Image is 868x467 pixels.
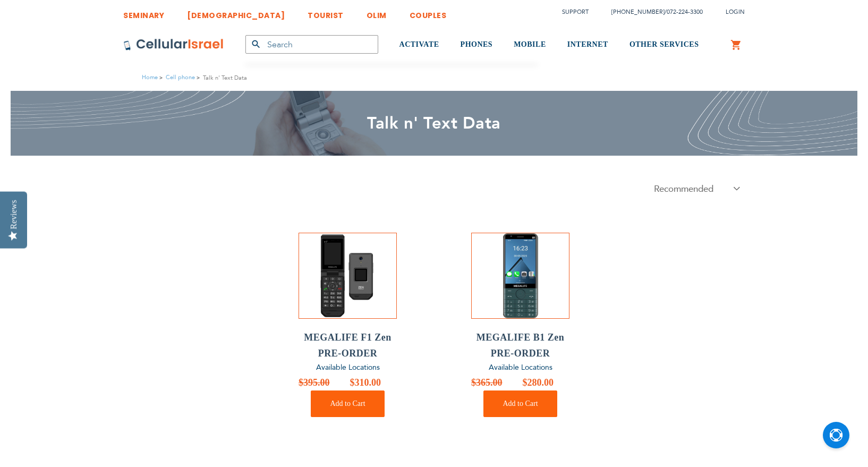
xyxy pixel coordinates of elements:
span: Talk n' Text Data [367,112,501,134]
a: $280.00 $365.00 [471,375,569,390]
a: Available Locations [316,362,380,372]
li: / [601,4,703,20]
span: $310.00 [350,377,381,388]
a: Cell phone [166,73,195,81]
a: COUPLES [410,3,447,22]
span: MOBILE [514,40,546,48]
a: MEGALIFE B1 Zen PRE-ORDER [471,329,569,361]
span: INTERNET [567,40,608,48]
a: MEGALIFE F1 Zen PRE-ORDER [299,329,397,361]
a: TOURIST [308,3,344,22]
a: $310.00 $395.00 [299,375,397,390]
a: [PHONE_NUMBER] [611,8,665,16]
button: Add to Cart [311,390,384,417]
img: MEGALIFE F1 Zen PRE-ORDER [305,233,390,318]
span: $365.00 [471,377,503,388]
img: Cellular Israel Logo [123,38,224,51]
a: 072-224-3300 [667,8,703,16]
span: Login [726,8,745,16]
a: SEMINARY [123,3,164,22]
a: MOBILE [514,25,546,65]
span: $280.00 [523,377,554,388]
span: OTHER SERVICES [629,40,699,48]
span: Add to Cart [330,400,365,407]
a: Home [142,73,158,81]
button: Add to Cart [483,390,557,417]
span: $395.00 [299,377,330,388]
strong: Talk n' Text Data [203,73,247,83]
a: [DEMOGRAPHIC_DATA] [187,3,285,22]
img: MEGALIFE B1 Zen PRE-ORDER [478,233,563,318]
a: ACTIVATE [399,25,439,65]
a: Available Locations [489,362,552,372]
select: . . . . [646,182,745,196]
a: PHONES [461,25,493,65]
span: PHONES [461,40,493,48]
span: Add to Cart [503,400,538,407]
span: ACTIVATE [399,40,439,48]
a: OLIM [367,3,387,22]
input: Search [245,35,378,54]
div: Reviews [9,200,19,229]
a: INTERNET [567,25,608,65]
a: OTHER SERVICES [629,25,699,65]
a: Support [562,8,589,16]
